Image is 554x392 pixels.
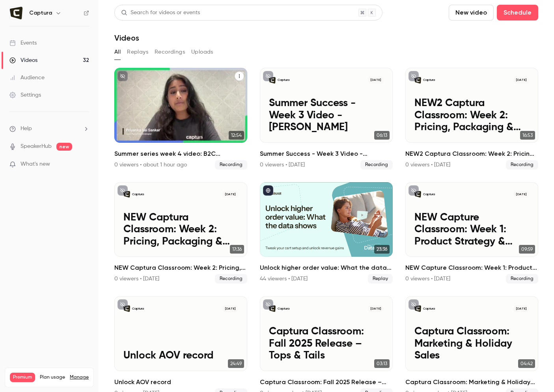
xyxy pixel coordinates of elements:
a: NEW Captura Classroom: Week 2: Pricing, Packaging & AOVCaptura[DATE]NEW Captura Classroom: Week 2... [114,182,247,284]
button: Recordings [155,46,185,58]
span: Premium [10,373,35,382]
div: 0 viewers • about 1 hour ago [114,161,187,169]
span: 04:42 [518,359,535,368]
h1: Videos [114,33,139,43]
button: unpublished [409,299,419,310]
button: unpublished [263,299,273,310]
a: 12:54Summer series week 4 video: B2C marketing v20 viewers • about 1 hour agoRecording [114,68,247,170]
span: [DATE] [222,191,239,198]
div: Search for videos or events [121,9,200,17]
a: Manage [70,374,89,381]
p: NEW2 Captura Classroom: Week 2: Pricing, Packaging & AOV [414,97,530,134]
li: NEW2 Captura Classroom: Week 2: Pricing, Packaging & AOV [405,68,538,170]
div: Settings [9,91,41,99]
button: All [114,46,121,58]
span: Recording [215,274,247,284]
a: 23:36Unlock higher order value: What the data shows44 viewers • [DATE]Replay [260,182,393,284]
div: 0 viewers • [DATE] [114,275,159,283]
span: Help [21,125,32,133]
p: Captura [423,78,435,82]
button: Schedule [497,5,538,21]
h2: Captura Classroom: Marketing & Holiday Sales [405,377,538,387]
div: 0 viewers • [DATE] [405,161,450,169]
li: NEW Captura Classroom: Week 2: Pricing, Packaging & AOV [114,182,247,284]
span: Replay [368,274,393,284]
img: Captura [10,7,22,19]
button: Replays [127,46,148,58]
p: Captura Classroom: Fall 2025 Release – Tops & Tails [269,326,384,362]
span: Recording [360,160,393,170]
iframe: Noticeable Trigger [80,161,89,168]
li: Unlock higher order value: What the data shows [260,182,393,284]
p: Captura [132,306,144,311]
li: help-dropdown-opener [9,125,89,133]
h2: Summer Success - Week 3 Video - [PERSON_NAME] [260,149,393,159]
section: Videos [114,5,538,387]
span: Recording [506,160,538,170]
span: [DATE] [513,305,530,312]
li: NEW Capture Classroom: Week 1: Product Strategy & What You Sell [405,182,538,284]
div: Videos [9,56,37,64]
h2: Summer series week 4 video: B2C marketing v2 [114,149,247,159]
div: Events [9,39,37,47]
p: Captura [132,192,144,197]
span: Plan usage [40,374,65,381]
p: Captura [278,306,289,311]
p: NEW Captura Classroom: Week 2: Pricing, Packaging & AOV [123,212,239,248]
button: New video [449,5,494,21]
a: NEW2 Captura Classroom: Week 2: Pricing, Packaging & AOVCaptura[DATE]NEW2 Captura Classroom: Week... [405,68,538,170]
span: 24:49 [228,359,244,368]
button: published [263,185,273,196]
a: SpeakerHub [21,142,52,151]
p: Captura [423,306,435,311]
button: Uploads [191,46,213,58]
a: NEW Capture Classroom: Week 1: Product Strategy & What You SellCaptura[DATE]NEW Capture Classroom... [405,182,538,284]
span: [DATE] [222,305,239,312]
h6: Captura [29,9,52,17]
h2: NEW Capture Classroom: Week 1: Product Strategy & What You Sell [405,263,538,273]
h2: Captura Classroom: Fall 2025 Release – Tops & Tails [260,377,393,387]
h2: Unlock AOV record [114,377,247,387]
span: 09:59 [519,245,535,254]
span: 03:13 [374,359,390,368]
button: unpublished [409,185,419,196]
p: Captura [278,78,289,82]
span: 06:13 [374,131,390,140]
p: NEW Capture Classroom: Week 1: Product Strategy & What You Sell [414,212,530,248]
div: Audience [9,74,45,82]
li: Summer Success - Week 3 Video - Jame [260,68,393,170]
span: 12:54 [229,131,244,140]
span: new [56,143,72,151]
div: 0 viewers • [DATE] [260,161,305,169]
h2: NEW Captura Classroom: Week 2: Pricing, Packaging & AOV [114,263,247,273]
span: What's new [21,160,50,168]
h2: NEW2 Captura Classroom: Week 2: Pricing, Packaging & AOV [405,149,538,159]
a: Summer Success - Week 3 Video - JameCaptura[DATE]Summer Success - Week 3 Video - [PERSON_NAME]06:... [260,68,393,170]
button: unpublished [118,71,128,81]
span: 23:36 [374,245,390,254]
span: 17:36 [230,245,244,254]
p: Captura [423,192,435,197]
button: unpublished [118,299,128,310]
li: Summer series week 4 video: B2C marketing v2 [114,68,247,170]
span: [DATE] [513,191,530,198]
p: Unlock AOV record [123,350,239,362]
span: [DATE] [513,77,530,84]
p: Captura Classroom: Marketing & Holiday Sales [414,326,530,362]
h2: Unlock higher order value: What the data shows [260,263,393,273]
span: [DATE] [368,305,384,312]
div: 44 viewers • [DATE] [260,275,308,283]
button: unpublished [118,185,128,196]
span: 16:53 [520,131,535,140]
button: unpublished [263,71,273,81]
p: Summer Success - Week 3 Video - [PERSON_NAME] [269,97,384,134]
button: unpublished [409,71,419,81]
span: [DATE] [368,77,384,84]
span: Recording [215,160,247,170]
span: Recording [506,274,538,284]
div: 0 viewers • [DATE] [405,275,450,283]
